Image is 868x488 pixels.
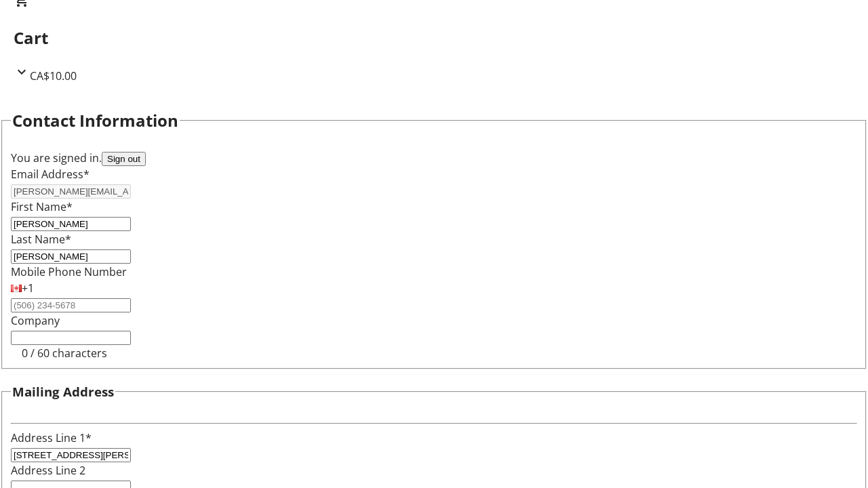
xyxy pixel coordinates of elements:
div: You are signed in. [11,150,857,166]
label: Email Address* [11,167,90,182]
label: Mobile Phone Number [11,264,127,279]
h2: Contact Information [12,108,178,133]
h3: Mailing Address [12,382,114,401]
input: (506) 234-5678 [11,298,131,312]
tr-character-limit: 0 / 60 characters [22,346,107,361]
label: First Name* [11,199,73,214]
label: Address Line 2 [11,463,85,478]
input: Address [11,448,131,462]
label: Last Name* [11,232,71,247]
h2: Cart [14,26,854,50]
label: Company [11,313,60,328]
span: CA$10.00 [30,68,77,83]
label: Address Line 1* [11,430,92,445]
button: Sign out [102,152,146,166]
